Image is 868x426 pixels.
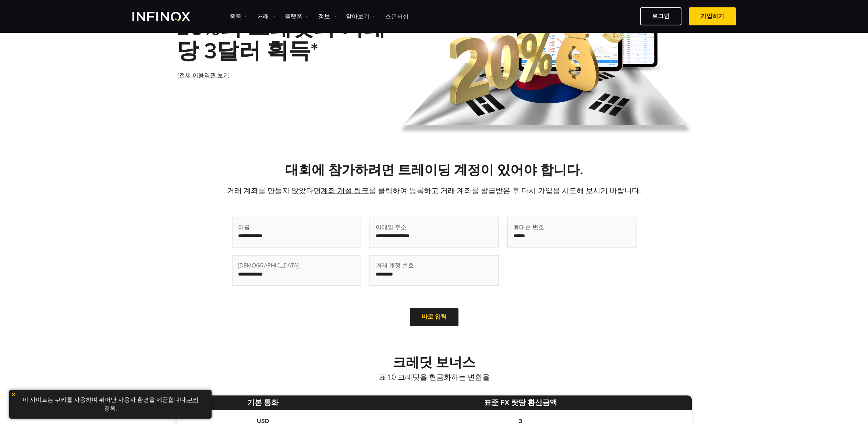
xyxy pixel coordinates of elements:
th: 표준 FX 랏당 환산금액 [350,395,691,410]
span: 거래 계정 번호 [376,261,414,270]
a: 알아보기 [346,12,376,21]
a: 바로 입력 [410,308,458,326]
span: 휴대폰 번호 [513,223,544,232]
a: 스폰서십 [385,12,409,21]
strong: 크레딧 보너스 [393,355,475,370]
a: 종목 [230,12,248,21]
img: yellow close icon [11,392,16,397]
strong: 대회에 참가하려면 트레이딩 계정이 있어야 합니다. [285,162,583,178]
a: 플랫폼 [285,12,309,21]
strong: 20%의 크레딧과 거래당 3달러 획득* [177,15,386,64]
span: [DEMOGRAPHIC_DATA] [238,261,299,270]
a: *전체 이용약관 보기 [177,67,230,85]
p: 표 1.0 크레딧을 현금화하는 변환율 [177,372,692,383]
span: 이메일 주소 [376,223,407,232]
a: 계좌 개설 링크 [321,187,369,195]
a: INFINOX Logo [132,12,208,21]
p: 거래 계좌를 만들지 않았다면 를 클릭하여 등록하고 거래 계좌를 발급받은 후 다시 가입을 시도해 보시기 바랍니다. [177,186,692,196]
span: 이름 [238,223,250,232]
th: 기본 통화 [177,395,350,410]
a: 로그인 [640,7,681,25]
a: 거래 [257,12,276,21]
a: 정보 [318,12,337,21]
p: 이 사이트는 쿠키를 사용하여 뛰어난 사용자 환경을 제공합니다. . [13,394,208,415]
a: 가입하기 [689,7,736,25]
